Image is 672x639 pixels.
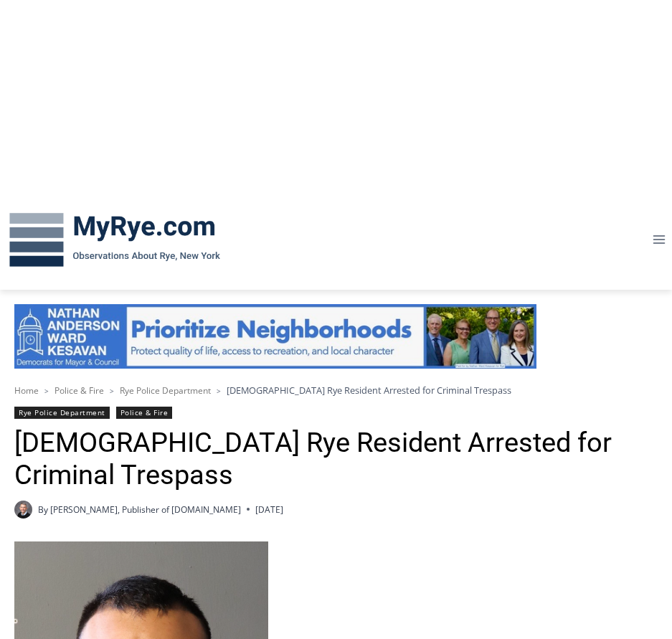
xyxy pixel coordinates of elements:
span: > [217,386,221,396]
a: Police & Fire [55,384,104,397]
h1: [DEMOGRAPHIC_DATA] Rye Resident Arrested for Criminal Trespass [14,427,658,492]
a: Rye Police Department [14,407,110,419]
span: > [110,386,114,396]
nav: Breadcrumbs [14,383,658,397]
span: [DEMOGRAPHIC_DATA] Rye Resident Arrested for Criminal Trespass [227,384,511,397]
span: By [38,503,48,516]
span: > [44,386,49,396]
a: Police & Fire [116,407,173,419]
a: [PERSON_NAME], Publisher of [DOMAIN_NAME] [50,503,241,516]
a: Rye Police Department [120,384,211,397]
a: Author image [14,501,32,519]
a: Home [14,384,39,397]
time: [DATE] [255,503,283,516]
button: Open menu [645,229,672,251]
